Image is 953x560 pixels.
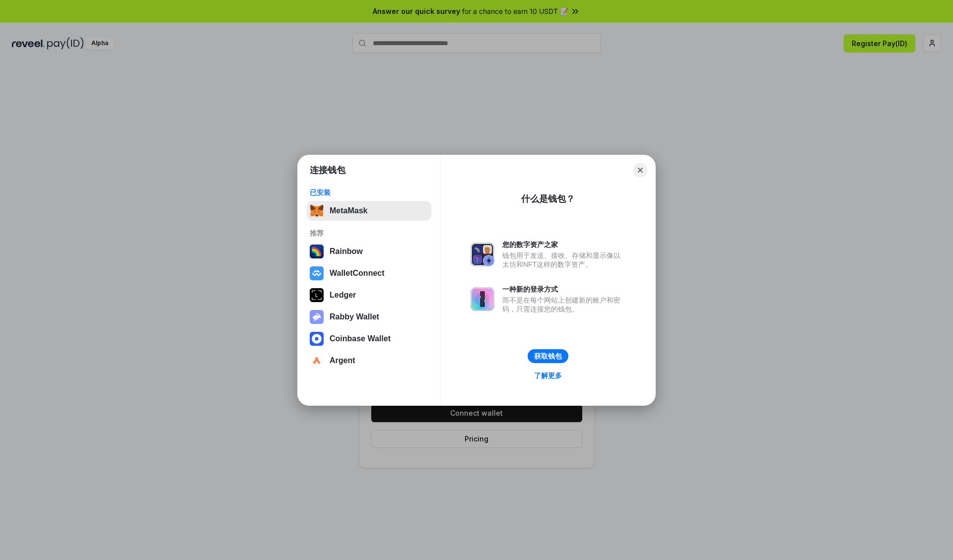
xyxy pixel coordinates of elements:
[310,266,324,280] img: svg+xml,%3Csvg%20width%3D%2228%22%20height%3D%2228%22%20viewBox%3D%220%200%2028%2028%22%20fill%3D...
[471,287,494,311] img: svg+xml,%3Csvg%20xmlns%3D%22http%3A%2F%2Fwww.w3.org%2F2000%2Fsvg%22%20fill%3D%22none%22%20viewBox...
[307,201,431,221] button: MetaMask
[521,193,575,205] div: 什么是钱包？
[502,296,625,313] div: 而不是在每个网站上创建新的账户和密码，只需连接您的钱包。
[502,251,625,269] div: 钱包用于发送、接收、存储和显示像以太坊和NFT这样的数字资产。
[534,371,562,380] div: 了解更多
[330,247,363,256] div: Rainbow
[330,356,355,365] div: Argent
[471,243,494,266] img: svg+xml,%3Csvg%20xmlns%3D%22http%3A%2F%2Fwww.w3.org%2F2000%2Fsvg%22%20fill%3D%22none%22%20viewBox...
[330,206,367,215] div: MetaMask
[310,204,324,218] img: svg+xml,%3Csvg%20fill%3D%22none%22%20height%3D%2233%22%20viewBox%3D%220%200%2035%2033%22%20width%...
[310,188,428,197] div: 已安装
[310,288,324,302] img: svg+xml,%3Csvg%20xmlns%3D%22http%3A%2F%2Fwww.w3.org%2F2000%2Fsvg%22%20width%3D%2228%22%20height%3...
[310,164,345,176] h1: 连接钱包
[307,263,431,283] button: WalletConnect
[307,351,431,371] button: Argent
[307,285,431,305] button: Ledger
[502,240,625,249] div: 您的数字资产之家
[330,312,379,321] div: Rabby Wallet
[310,310,324,324] img: svg+xml,%3Csvg%20xmlns%3D%22http%3A%2F%2Fwww.w3.org%2F2000%2Fsvg%22%20fill%3D%22none%22%20viewBox...
[633,163,647,177] button: Close
[310,354,324,368] img: svg+xml,%3Csvg%20width%3D%2228%22%20height%3D%2228%22%20viewBox%3D%220%200%2028%2028%22%20fill%3D...
[534,352,562,361] div: 获取钱包
[330,291,356,300] div: Ledger
[502,285,625,294] div: 一种新的登录方式
[528,369,568,382] a: 了解更多
[307,329,431,349] button: Coinbase Wallet
[330,334,391,343] div: Coinbase Wallet
[307,307,431,327] button: Rabby Wallet
[310,332,324,346] img: svg+xml,%3Csvg%20width%3D%2228%22%20height%3D%2228%22%20viewBox%3D%220%200%2028%2028%22%20fill%3D...
[528,349,568,363] button: 获取钱包
[310,245,324,258] img: svg+xml,%3Csvg%20width%3D%22120%22%20height%3D%22120%22%20viewBox%3D%220%200%20120%20120%22%20fil...
[330,269,385,278] div: WalletConnect
[307,242,431,261] button: Rainbow
[310,229,428,238] div: 推荐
